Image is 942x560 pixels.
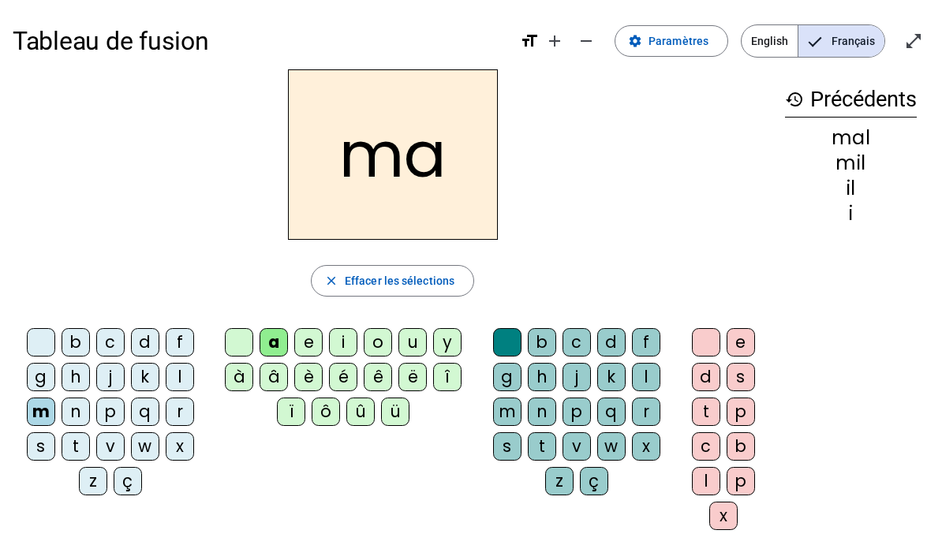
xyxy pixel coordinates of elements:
[545,467,574,495] div: z
[597,398,626,426] div: q
[96,328,125,357] div: c
[166,328,194,357] div: f
[904,32,923,50] mat-icon: open_in_full
[79,467,107,495] div: z
[493,363,521,391] div: g
[580,467,608,495] div: ç
[727,432,755,461] div: b
[381,398,409,426] div: ü
[398,328,427,357] div: u
[520,32,539,50] mat-icon: format_size
[742,25,798,57] span: English
[632,363,660,391] div: l
[433,328,462,357] div: y
[398,363,427,391] div: ë
[741,24,885,58] mat-button-toggle-group: Language selection
[785,179,917,198] div: il
[615,25,728,57] button: Paramètres
[114,467,142,495] div: ç
[597,363,626,391] div: k
[294,363,323,391] div: è
[597,432,626,461] div: w
[727,363,755,391] div: s
[131,432,159,461] div: w
[364,363,392,391] div: ê
[727,328,755,357] div: e
[785,82,917,118] h3: Précédents
[225,363,253,391] div: à
[27,398,55,426] div: m
[798,25,884,57] span: Français
[563,363,591,391] div: j
[364,328,392,357] div: o
[62,398,90,426] div: n
[563,398,591,426] div: p
[131,398,159,426] div: q
[13,16,507,66] h1: Tableau de fusion
[62,432,90,461] div: t
[692,363,720,391] div: d
[166,363,194,391] div: l
[528,398,556,426] div: n
[96,432,125,461] div: v
[727,467,755,495] div: p
[692,398,720,426] div: t
[785,90,804,109] mat-icon: history
[632,432,660,461] div: x
[628,34,642,48] mat-icon: settings
[131,328,159,357] div: d
[692,467,720,495] div: l
[345,271,454,290] span: Effacer les sélections
[539,25,570,57] button: Augmenter la taille de la police
[563,328,591,357] div: c
[570,25,602,57] button: Diminuer la taille de la police
[649,32,708,50] span: Paramètres
[709,502,738,530] div: x
[493,398,521,426] div: m
[597,328,626,357] div: d
[329,328,357,357] div: i
[346,398,375,426] div: û
[433,363,462,391] div: î
[577,32,596,50] mat-icon: remove
[632,398,660,426] div: r
[312,398,340,426] div: ô
[632,328,660,357] div: f
[785,154,917,173] div: mil
[311,265,474,297] button: Effacer les sélections
[62,328,90,357] div: b
[493,432,521,461] div: s
[166,432,194,461] div: x
[545,32,564,50] mat-icon: add
[785,204,917,223] div: i
[528,328,556,357] div: b
[528,363,556,391] div: h
[288,69,498,240] h2: ma
[294,328,323,357] div: e
[785,129,917,147] div: mal
[96,398,125,426] div: p
[131,363,159,391] div: k
[27,432,55,461] div: s
[727,398,755,426] div: p
[563,432,591,461] div: v
[898,25,929,57] button: Entrer en plein écran
[260,328,288,357] div: a
[96,363,125,391] div: j
[277,398,305,426] div: ï
[62,363,90,391] div: h
[329,363,357,391] div: é
[528,432,556,461] div: t
[260,363,288,391] div: â
[324,274,338,288] mat-icon: close
[27,363,55,391] div: g
[692,432,720,461] div: c
[166,398,194,426] div: r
